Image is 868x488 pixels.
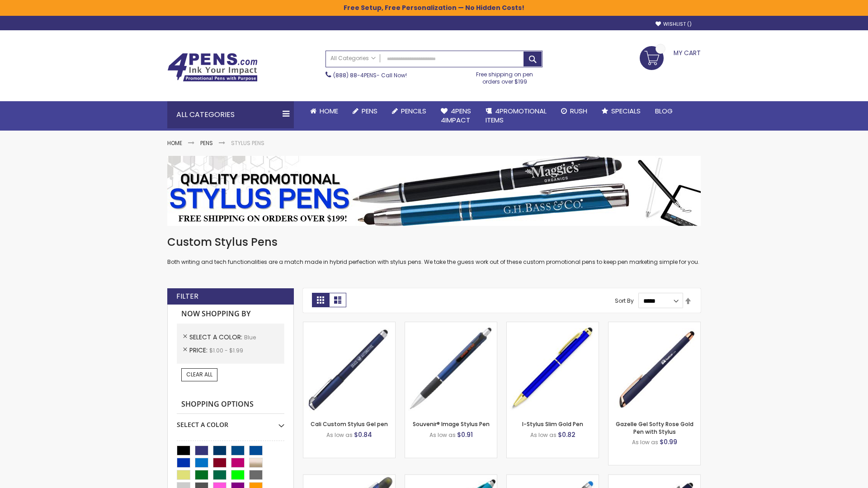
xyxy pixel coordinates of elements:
[648,101,680,121] a: Blog
[609,474,700,482] a: Custom Soft Touch® Metal Pens with Stylus-Blue
[478,101,554,131] a: 4PROMOTIONALITEMS
[570,106,587,116] span: Rush
[507,322,599,414] img: I-Stylus Slim Gold-Blue
[186,371,212,378] span: Clear All
[660,437,677,446] span: $0.99
[330,55,376,62] span: All Categories
[244,333,256,341] span: Blue
[405,322,497,329] a: Souvenir® Image Stylus Pen-Blue
[486,106,547,125] span: 4PROMOTIONAL ITEMS
[522,420,583,428] a: I-Stylus Slim Gold Pen
[457,430,473,439] span: $0.91
[312,293,329,307] strong: Grid
[231,139,264,147] strong: Stylus Pens
[333,71,377,79] a: (888) 88-4PENS
[467,67,543,85] div: Free shipping on pen orders over $199
[303,322,395,414] img: Cali Custom Stylus Gel pen-Blue
[345,101,385,121] a: Pens
[655,106,673,116] span: Blog
[594,101,648,121] a: Specials
[167,235,701,266] div: Both writing and tech functionalities are a match made in hybrid perfection with stylus pens. We ...
[354,430,372,439] span: $0.84
[303,474,395,482] a: Souvenir® Jalan Highlighter Stylus Pen Combo-Blue
[609,322,700,329] a: Gazelle Gel Softy Rose Gold Pen with Stylus-Blue
[311,420,388,428] a: Cali Custom Stylus Gel pen
[209,347,243,354] span: $1.00 - $1.99
[405,322,497,414] img: Souvenir® Image Stylus Pen-Blue
[656,21,692,28] a: Wishlist
[167,139,182,147] a: Home
[434,101,478,131] a: 4Pens4impact
[303,322,395,329] a: Cali Custom Stylus Gel pen-Blue
[200,139,213,147] a: Pens
[181,368,217,381] a: Clear All
[167,235,701,249] h1: Custom Stylus Pens
[507,322,599,329] a: I-Stylus Slim Gold-Blue
[401,106,426,116] span: Pencils
[303,101,345,121] a: Home
[189,333,244,342] span: Select A Color
[615,297,634,305] label: Sort By
[167,53,258,82] img: 4Pens Custom Pens and Promotional Products
[320,106,338,116] span: Home
[632,438,658,446] span: As low as
[413,420,490,428] a: Souvenir® Image Stylus Pen
[609,322,700,414] img: Gazelle Gel Softy Rose Gold Pen with Stylus-Blue
[326,431,353,439] span: As low as
[177,414,284,429] div: Select A Color
[177,395,284,414] strong: Shopping Options
[616,420,693,435] a: Gazelle Gel Softy Rose Gold Pen with Stylus
[507,474,599,482] a: Islander Softy Gel with Stylus - ColorJet Imprint-Blue
[177,305,284,324] strong: Now Shopping by
[189,346,209,355] span: Price
[611,106,641,116] span: Specials
[405,474,497,482] a: Neon Stylus Highlighter-Pen Combo-Blue
[530,431,557,439] span: As low as
[362,106,377,116] span: Pens
[333,71,407,79] span: - Call Now!
[326,51,380,66] a: All Categories
[385,101,434,121] a: Pencils
[441,106,471,125] span: 4Pens 4impact
[558,430,576,439] span: $0.82
[167,156,701,226] img: Stylus Pens
[554,101,594,121] a: Rush
[429,431,456,439] span: As low as
[167,101,294,128] div: All Categories
[176,291,198,301] strong: Filter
